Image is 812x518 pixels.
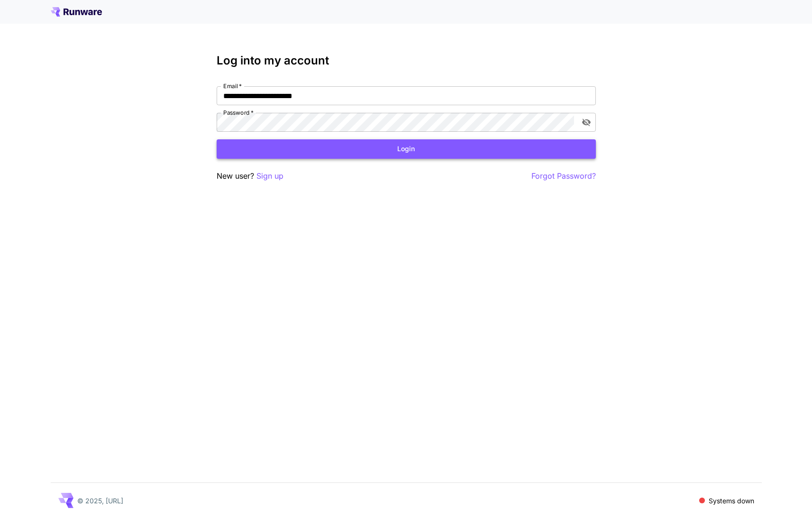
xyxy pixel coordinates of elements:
h3: Log into my account [217,54,596,67]
p: © 2025, [URL] [77,496,123,506]
button: Login [217,139,596,159]
label: Email [223,82,242,90]
p: Systems down [709,496,754,506]
button: Forgot Password? [531,170,596,182]
button: toggle password visibility [578,114,595,131]
label: Password [223,109,254,117]
p: New user? [217,170,283,182]
button: Sign up [256,170,283,182]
